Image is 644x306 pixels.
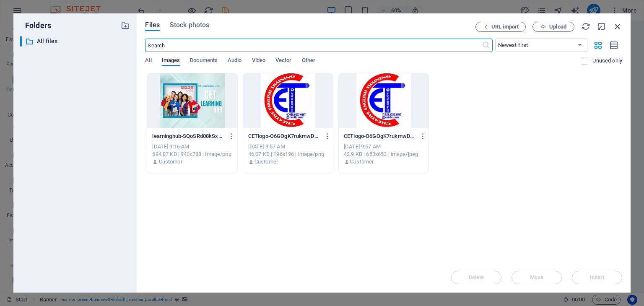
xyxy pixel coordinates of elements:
span: Files [145,20,160,30]
i: Reload [581,22,590,31]
div: [DATE] 9:16 AM [152,143,232,150]
span: Vector [275,55,292,67]
div: [DATE] 9:57 AM [344,143,423,150]
span: Other [302,55,315,67]
p: learninghub-SQoSRd08kSxgehoSGmcMcA.png [152,132,224,140]
i: Minimize [597,22,606,31]
p: Customer [350,158,374,166]
p: All files [37,36,115,46]
div: 46.07 KB | 196x196 | image/png [248,150,328,158]
p: Customer [254,158,278,166]
p: CETlogo-O6GOgK7rukmwD8FI42foJA-1SQKDeHjN6htx0N4M3K2cw.png [248,132,320,140]
span: All [145,55,151,67]
div: ​ [20,36,22,47]
span: URL import [491,24,519,29]
input: Search [145,39,481,52]
span: Video [252,55,265,67]
p: CETlogo-O6GOgK7rukmwD8FI42foJA.jpg [344,132,416,140]
p: Displays only files that are not in use on the website. Files added during this session can still... [592,57,622,65]
span: Images [162,55,180,67]
i: Create new folder [121,21,130,30]
div: 694.87 KB | 940x788 | image/png [152,150,232,158]
span: Documents [190,55,218,67]
span: Audio [228,55,241,67]
span: Stock photos [170,20,209,30]
span: Upload [549,24,566,29]
div: 42.9 KB | 653x653 | image/jpeg [344,150,423,158]
button: URL import [475,22,526,32]
div: [DATE] 9:57 AM [248,143,328,150]
button: Upload [532,22,574,32]
p: Customer [159,158,182,166]
p: Folders [20,20,51,31]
